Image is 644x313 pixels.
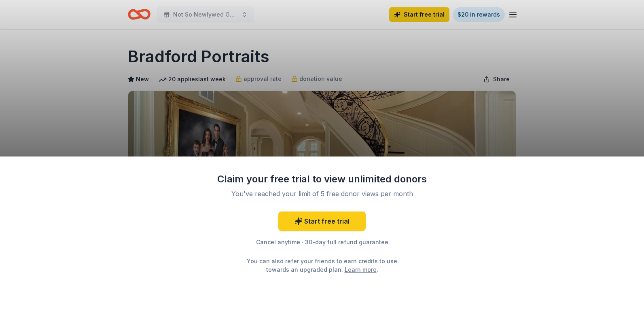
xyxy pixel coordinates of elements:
[217,173,427,186] div: Claim your free trial to view unlimited donors
[278,211,366,231] a: Start free trial
[227,189,417,199] div: You've reached your limit of 5 free donor views per month
[217,237,427,247] div: Cancel anytime · 30-day full refund guarantee
[345,265,377,274] a: Learn more
[239,257,405,274] div: You can also refer your friends to earn credits to use towards an upgraded plan. .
